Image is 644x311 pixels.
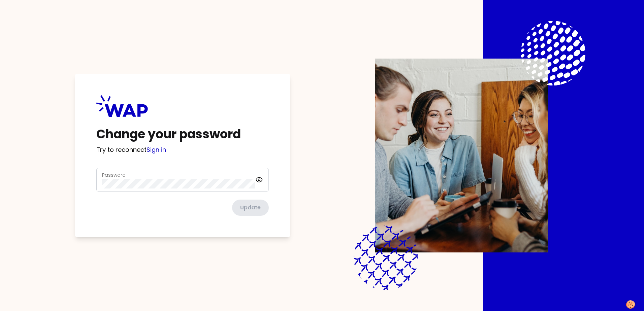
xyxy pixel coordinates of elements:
button: Update [232,200,269,216]
label: Password [102,172,126,178]
p: Try to reconnect [96,145,269,154]
h1: Change your password [96,128,269,141]
img: Description [375,59,548,252]
a: Sign in [147,145,166,154]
